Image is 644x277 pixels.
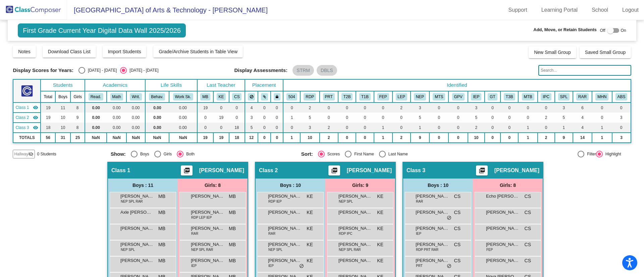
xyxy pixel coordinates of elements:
[283,102,300,113] td: 0
[234,67,288,73] span: Display Assessments:
[283,133,300,143] td: 1
[70,133,85,143] td: 25
[229,113,245,123] td: 0
[268,225,302,232] span: [PERSON_NAME]
[468,113,485,123] td: 5
[13,133,41,143] td: TOTALS
[229,102,245,113] td: 0
[518,102,537,113] td: 0
[85,133,107,143] td: NaN
[217,93,226,100] button: KE
[485,133,500,143] td: 0
[145,133,169,143] td: NaN
[488,93,497,100] button: GT
[15,115,29,121] span: Class 2
[486,209,520,216] span: [PERSON_NAME]
[330,167,338,177] mat-icon: picture_as_pdf
[169,133,197,143] td: NaN
[320,133,338,143] td: 2
[328,165,340,176] button: Print Students Details
[268,209,302,216] span: [PERSON_NAME]
[617,5,644,15] a: Logout
[573,102,592,113] td: 6
[28,151,34,157] mat-icon: visibility_off
[197,79,245,91] th: Last Teacher
[213,113,229,123] td: 19
[283,113,300,123] td: 1
[612,91,631,102] th: Attendance Concerns
[356,123,374,133] td: 0
[317,65,337,76] mat-chip: DBLS
[429,91,448,102] th: MTSS Plan for Academic Needs
[468,91,485,102] th: Individualized Education Plan
[429,102,448,113] td: 0
[229,209,236,216] span: MB
[14,151,28,157] span: Hallway
[268,199,282,204] span: RDP IEP
[300,113,319,123] td: 5
[573,123,592,133] td: 4
[612,102,631,113] td: 0
[229,193,236,200] span: MB
[612,123,631,133] td: 0
[500,91,518,102] th: Tier 3 Behavior Improvement Plan
[258,133,271,143] td: 0
[145,79,197,91] th: Life Skills
[191,209,224,216] span: [PERSON_NAME]
[301,151,313,157] span: Sort:
[41,123,55,133] td: 18
[41,79,85,91] th: Students
[130,93,142,100] button: Writ.
[500,102,518,113] td: 0
[429,123,448,133] td: 0
[536,5,583,15] a: Learning Portal
[485,113,500,123] td: 0
[555,102,573,113] td: 3
[256,179,325,192] div: Boys : 10
[494,167,539,174] span: [PERSON_NAME]
[107,123,126,133] td: 0.00
[145,113,169,123] td: 0.00
[454,209,461,216] span: CS
[78,67,158,74] mat-radio-group: Select an option
[518,91,537,102] th: MTSS Plan for Behavior Needs
[229,133,245,143] td: 18
[448,123,468,133] td: 0
[407,167,425,174] span: Class 3
[258,113,271,123] td: 0
[429,113,448,123] td: 0
[33,125,38,130] mat-icon: visibility
[33,105,38,110] mat-icon: visibility
[138,151,149,157] div: Boys
[153,46,243,58] button: Grade/Archive Students in Table View
[182,167,191,177] mat-icon: picture_as_pdf
[85,79,145,91] th: Academics
[386,151,408,157] div: Last Name
[15,105,29,111] span: Class 1
[85,113,107,123] td: 0.00
[356,133,374,143] td: 0
[199,167,244,174] span: [PERSON_NAME]
[127,67,158,73] div: [DATE] - [DATE]
[55,91,70,102] th: Boys
[55,113,70,123] td: 10
[283,79,631,91] th: Identified
[621,27,626,33] span: On
[485,102,500,113] td: 0
[585,50,626,55] span: Saved Small Group
[592,102,612,113] td: 0
[377,209,383,216] span: KE
[392,123,411,133] td: 0
[356,113,374,123] td: 0
[476,165,488,176] button: Print Students Details
[612,133,631,143] td: 3
[197,133,214,143] td: 19
[518,133,537,143] td: 1
[392,91,411,102] th: Limited English Proficient English Language Learner
[292,65,314,76] mat-chip: STRM
[525,209,531,216] span: CS
[414,93,426,100] button: NEP
[200,93,210,100] button: MB
[600,27,605,33] span: Off
[85,67,117,73] div: [DATE] - [DATE]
